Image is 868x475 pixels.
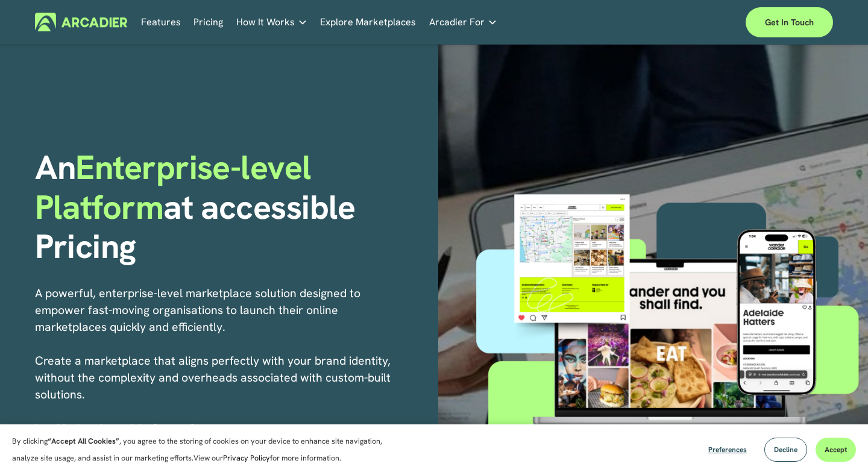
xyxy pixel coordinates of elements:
span: How It Works [236,14,295,31]
span: Accept [825,445,847,455]
button: Accept [816,438,856,462]
span: Arcadier For [429,14,485,31]
a: Privacy Policy [223,453,270,463]
strong: “Accept All Cookies” [48,436,119,446]
a: Pricing [193,13,223,31]
span: Enterprise-level Platform [35,145,319,229]
p: A powerful, enterprise-level marketplace solution designed to empower fast-moving organisations t... [35,285,397,437]
a: folder dropdown [236,13,307,31]
span: Preferences [708,445,747,455]
h1: An at accessible Pricing [35,148,430,266]
a: s a Marketplace right for you? [38,421,195,436]
a: Explore Marketplaces [320,13,416,31]
button: Preferences [699,438,756,462]
span: I [35,421,195,436]
a: Features [141,13,181,31]
a: folder dropdown [429,13,497,31]
a: Get in touch [746,7,833,37]
p: By clicking , you agree to the storing of cookies on your device to enhance site navigation, anal... [12,433,404,467]
img: Arcadier [35,13,127,31]
span: Decline [774,445,797,455]
button: Decline [764,438,807,462]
